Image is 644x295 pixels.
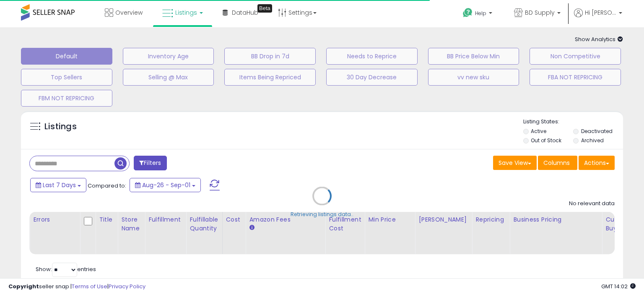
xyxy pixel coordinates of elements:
[123,48,214,65] button: Inventory Age
[428,48,519,65] button: BB Price Below Min
[175,8,197,17] span: Listings
[224,48,316,65] button: BB Drop in 7d
[428,69,519,86] button: vv new sku
[8,282,39,290] strong: Copyright
[530,48,621,65] button: Non Competitive
[115,8,143,17] span: Overview
[21,48,112,65] button: Default
[291,211,353,218] div: Retrieving listings data..
[326,69,418,86] button: 30 Day Decrease
[530,69,621,86] button: FBA NOT REPRICING
[21,90,112,107] button: FBM NOT REPRICING
[575,35,623,43] span: Show Analytics
[21,69,112,86] button: Top Sellers
[232,8,258,17] span: DataHub
[257,4,272,13] div: Tooltip anchor
[123,69,214,86] button: Selling @ Max
[525,8,555,17] span: BD Supply
[574,8,622,27] a: Hi [PERSON_NAME]
[585,8,616,17] span: Hi [PERSON_NAME]
[8,283,145,291] div: seller snap | |
[456,1,501,27] a: Help
[462,8,473,18] i: Get Help
[475,10,486,17] span: Help
[326,48,418,65] button: Needs to Reprice
[224,69,316,86] button: Items Being Repriced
